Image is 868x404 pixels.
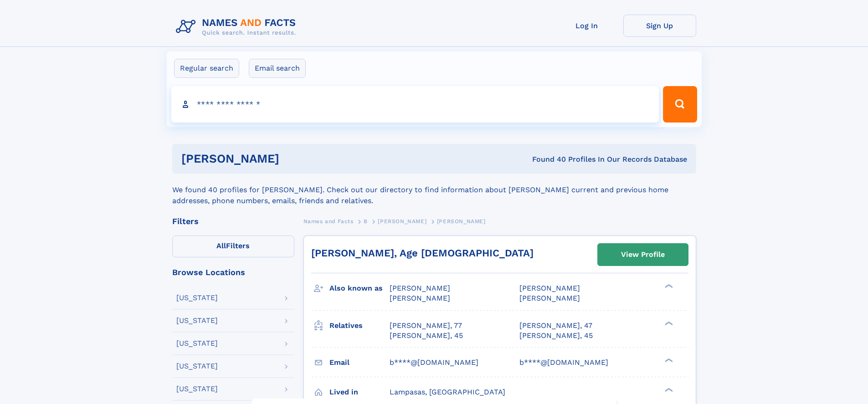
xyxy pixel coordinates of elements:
[176,340,218,347] div: [US_STATE]
[663,320,673,326] div: ❯
[303,215,354,227] a: Names and Facts
[623,15,696,37] a: Sign Up
[176,363,218,370] div: [US_STATE]
[171,86,659,123] input: search input
[216,241,226,250] span: All
[311,247,534,259] a: [PERSON_NAME], Age [DEMOGRAPHIC_DATA]
[519,331,593,341] a: [PERSON_NAME], 45
[390,284,450,292] span: [PERSON_NAME]
[181,153,406,164] h1: [PERSON_NAME]
[621,244,665,265] div: View Profile
[437,218,486,225] span: [PERSON_NAME]
[172,174,696,206] div: We found 40 profiles for [PERSON_NAME]. Check out our directory to find information about [PERSON...
[663,283,673,289] div: ❯
[329,355,390,370] h3: Email
[598,244,688,266] a: View Profile
[172,235,294,257] label: Filters
[663,86,697,123] button: Search Button
[519,284,580,292] span: [PERSON_NAME]
[663,357,673,363] div: ❯
[176,385,218,393] div: [US_STATE]
[176,294,218,302] div: [US_STATE]
[390,294,450,302] span: [PERSON_NAME]
[663,387,673,393] div: ❯
[249,59,306,78] label: Email search
[329,281,390,296] h3: Also known as
[364,215,368,227] a: B
[390,331,463,341] a: [PERSON_NAME], 45
[519,294,580,302] span: [PERSON_NAME]
[378,215,426,227] a: [PERSON_NAME]
[172,15,303,39] img: Logo Names and Facts
[550,15,623,37] a: Log In
[406,154,687,164] div: Found 40 Profiles In Our Records Database
[176,317,218,324] div: [US_STATE]
[172,217,294,225] div: Filters
[390,388,505,396] span: Lampasas, [GEOGRAPHIC_DATA]
[329,318,390,333] h3: Relatives
[329,384,390,400] h3: Lived in
[378,218,426,225] span: [PERSON_NAME]
[390,321,462,331] a: [PERSON_NAME], 77
[174,59,239,78] label: Regular search
[519,321,592,331] a: [PERSON_NAME], 47
[364,218,368,225] span: B
[172,268,294,276] div: Browse Locations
